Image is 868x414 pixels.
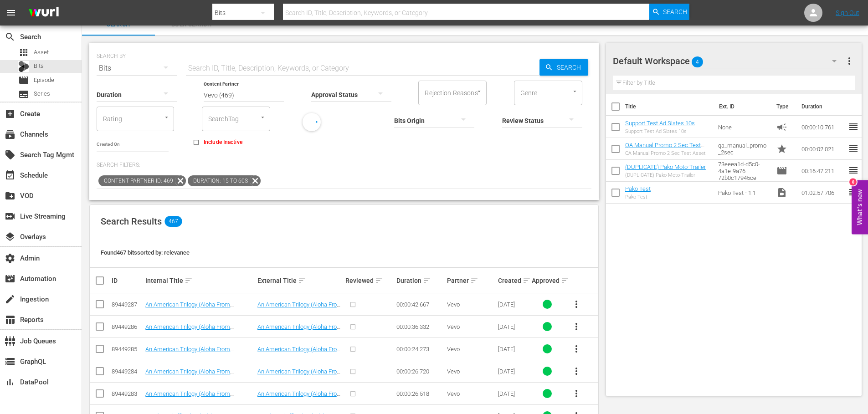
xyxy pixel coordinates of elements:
a: Pako Test [625,185,651,192]
span: Job Queues [5,336,15,347]
td: 00:16:47.211 [798,160,848,182]
div: External Title [257,275,343,286]
div: [DATE] [498,346,529,353]
div: [DATE] [498,301,529,308]
span: Video [776,187,787,198]
span: Search Results [101,216,162,227]
td: qa_manual_promo_2sec [714,138,773,160]
span: more_vert [571,388,582,399]
div: Partner [447,275,495,286]
a: An American Trilogy (Aloha From [US_STATE], Live in [GEOGRAPHIC_DATA], 1973) by [PERSON_NAME] [145,301,252,322]
div: 89449286 [112,323,143,330]
span: Search [5,31,15,42]
span: Vevo [447,323,460,330]
span: 4 [692,52,703,72]
button: Open [475,87,483,96]
button: Open Feedback Widget [852,180,868,234]
a: An American Trilogy (Aloha From [US_STATE], Live in [GEOGRAPHIC_DATA], 1973) by [PERSON_NAME] [257,323,342,351]
div: Bits [97,56,177,81]
span: Automation [5,273,15,284]
span: Schedule [5,170,15,181]
span: Channels [5,129,15,140]
span: 467 [164,216,182,227]
th: Duration [796,94,851,119]
a: Support Test Ad Slates 10s [625,120,695,127]
span: reorder [848,187,859,198]
span: Create [5,108,15,119]
div: QA Manual Promo 2 Sec Test Asset [625,150,711,156]
span: VOD [5,190,15,201]
span: Vevo [447,390,460,397]
span: Reports [5,314,15,325]
div: 00:00:24.273 [396,346,445,353]
a: An American Trilogy (Aloha From [US_STATE], Live in [GEOGRAPHIC_DATA], 1973) by [PERSON_NAME] [145,390,252,411]
button: more_vert [844,50,855,72]
span: Asset [18,47,29,58]
span: Duration: 15 to 60s [188,175,250,186]
div: Pako Test [625,194,651,200]
a: An American Trilogy (Aloha From [US_STATE], Live in [GEOGRAPHIC_DATA], 1973) by [PERSON_NAME] [145,368,252,388]
div: Created [498,275,529,286]
button: Open [570,87,579,96]
th: Title [625,94,714,119]
td: Pako Test - 1.1 [714,182,773,204]
button: Search [539,59,588,76]
span: more_vert [844,56,855,66]
a: Sign Out [836,9,859,16]
span: reorder [848,143,859,154]
div: Reviewed [345,275,394,286]
img: ans4CAIJ8jUAAAAAAAAAAAAAAAAAAAAAAAAgQb4GAAAAAAAAAAAAAAAAAAAAAAAAJMjXAAAAAAAAAAAAAAAAAAAAAAAAgAT5G... [22,2,66,24]
span: Ingestion [5,294,15,305]
span: Vevo [447,368,460,375]
a: (DUPLICATE) Pako Moto-Trailer [625,164,706,170]
button: Search [649,4,689,20]
button: more_vert [565,360,587,382]
button: more_vert [565,383,587,404]
span: more_vert [571,321,582,332]
button: more_vert [565,338,587,360]
div: Bits [18,61,29,72]
span: DataPool [5,377,15,388]
div: ID [112,277,143,284]
button: Open [258,113,267,122]
div: [DATE] [498,368,529,375]
a: An American Trilogy (Aloha From [US_STATE], Live in [GEOGRAPHIC_DATA], 1973) by [PERSON_NAME] [145,346,252,366]
th: Ext. ID [714,94,771,119]
span: more_vert [571,299,582,310]
span: reorder [848,121,859,132]
span: Found 467 bits sorted by: relevance [101,249,190,256]
p: Search Filters: [97,161,591,169]
div: 8 [849,178,857,185]
td: 00:00:10.761 [798,116,848,138]
span: Admin [5,253,15,264]
span: sort [423,276,431,285]
button: more_vert [565,293,587,315]
button: more_vert [565,316,587,337]
div: 00:00:36.332 [396,323,445,330]
div: 89449284 [112,368,143,375]
span: sort [185,276,193,285]
div: Approved [532,275,563,286]
div: (DUPLICATE) Pako Moto-Trailer [625,172,706,178]
span: Search Tag Mgmt [5,149,15,160]
span: reorder [848,165,859,176]
span: Asset [34,48,49,57]
td: 01:02:57.706 [798,182,848,204]
div: Support Test Ad Slates 10s [625,128,695,134]
span: sort [298,276,306,285]
span: sort [470,276,478,285]
button: Open [162,113,171,122]
td: 73eeea1d-d5c0-4a1e-9a76-72b0c17945ce [714,160,773,182]
span: Overlays [5,231,15,242]
div: [DATE] [498,323,529,330]
span: sort [523,276,531,285]
a: An American Trilogy (Aloha From [US_STATE], Live in [GEOGRAPHIC_DATA], 1973) by [PERSON_NAME] [257,301,342,328]
span: menu [5,7,16,18]
div: 89449285 [112,346,143,353]
span: Vevo [447,346,460,353]
a: An American Trilogy (Aloha From [US_STATE], Live in [GEOGRAPHIC_DATA], 1973) by [PERSON_NAME] [145,323,252,344]
span: Series [34,89,50,98]
span: more_vert [571,343,582,354]
span: Live Streaming [5,211,15,222]
span: GraphQL [5,356,15,367]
